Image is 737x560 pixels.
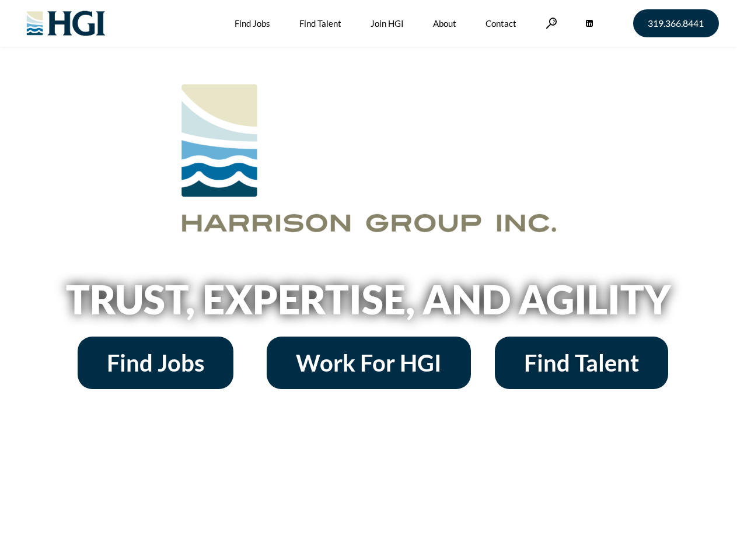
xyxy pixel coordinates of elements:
a: Find Jobs [78,337,233,389]
span: Work For HGI [296,351,442,374]
a: Search [546,17,557,29]
span: 319.366.8441 [648,19,704,28]
a: Work For HGI [267,337,471,389]
span: Find Jobs [107,351,204,374]
span: Find Talent [524,351,639,374]
a: 319.366.8441 [633,9,719,37]
h2: Trust, Expertise, and Agility [36,279,701,319]
a: Find Talent [495,337,668,389]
